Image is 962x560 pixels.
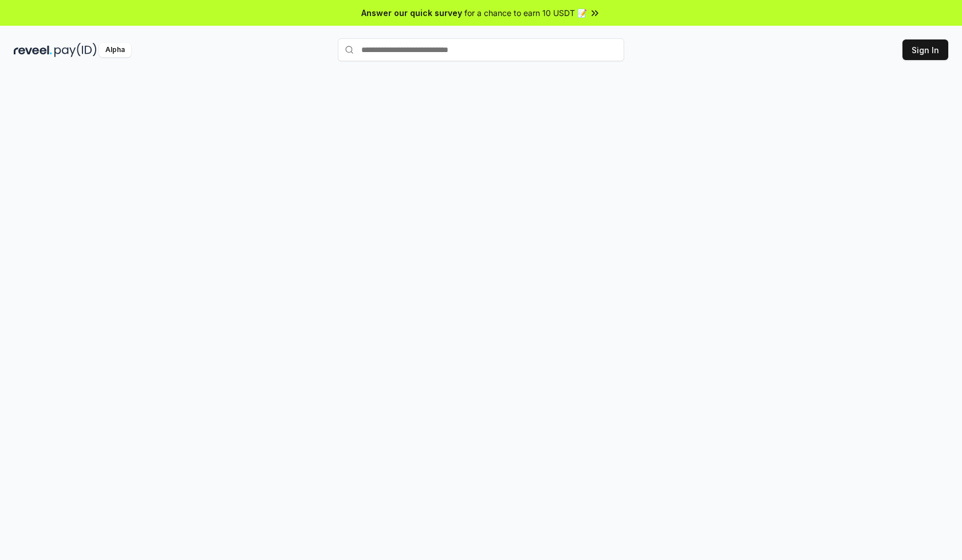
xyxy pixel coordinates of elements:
[14,43,52,57] img: reveel_dark
[902,39,948,60] button: Sign In
[99,43,131,57] div: Alpha
[54,43,97,57] img: pay_id
[464,7,587,19] span: for a chance to earn 10 USDT 📝
[361,7,462,19] span: Answer our quick survey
